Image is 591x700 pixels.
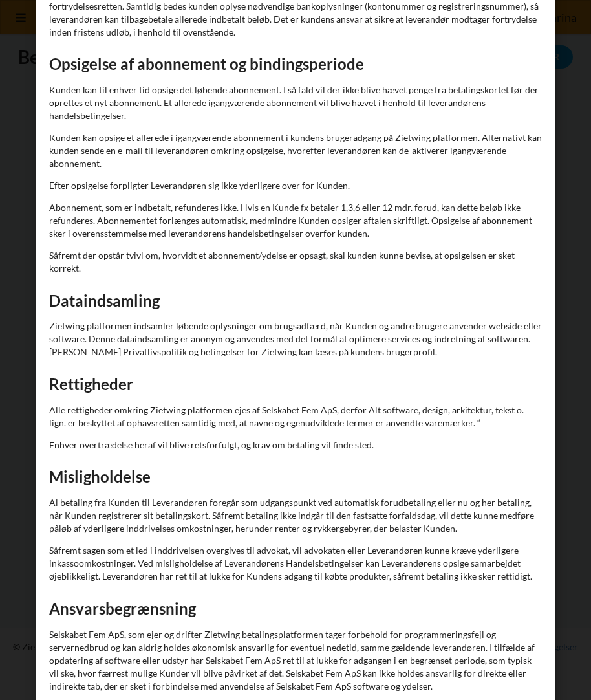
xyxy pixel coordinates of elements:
[49,291,542,311] h2: Dataindsamling
[49,467,542,487] h2: Misligholdelse
[49,179,542,192] p: Efter opsigelse forpligter Leverandøren sig ikke yderligere over for Kunden.
[49,439,542,452] p: Enhver overtrædelse heraf vil blive retsforfulgt, og krav om betaling vil finde sted.
[49,628,542,693] p: Selskabet Fem ApS, som ejer og drifter Zietwing betalingsplatformen tager forbehold for programme...
[49,54,542,74] h2: Opsigelse af abonnement og bindingsperiode
[49,201,542,240] p: Abonnement, som er indbetalt, refunderes ikke. Hvis en Kunde fx betaler 1,3,6 eller 12 mdr. forud...
[49,599,542,619] h2: Ansvarsbegrænsning
[49,320,542,358] p: Zietwing platformen indsamler løbende oplysninger om brugsadfærd, når Kunden og andre brugere anv...
[49,496,542,535] p: Al betaling fra Kunden til Leverandøren foregår som udgangspunkt ved automatisk forudbetaling ell...
[49,375,542,395] h2: Rettigheder
[49,404,542,430] p: Alle rettigheder omkring Zietwing platformen ejes af Selskabet Fem ApS, derfor Alt software, desi...
[49,544,542,583] p: Såfremt sagen som et led i inddrivelsen overgives til advokat, vil advokaten eller Leverandøren k...
[49,249,542,275] p: Såfremt der opstår tvivl om, hvorvidt et abonnement/ydelse er opsagt, skal kunden kunne bevise, a...
[49,83,542,122] p: Kunden kan til enhver tid opsige det løbende abonnement. I så fald vil der ikke blive hævet penge...
[49,131,542,170] p: Kunden kan opsige et allerede i igangværende abonnement i kundens brugeradgang på Zietwing platfo...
